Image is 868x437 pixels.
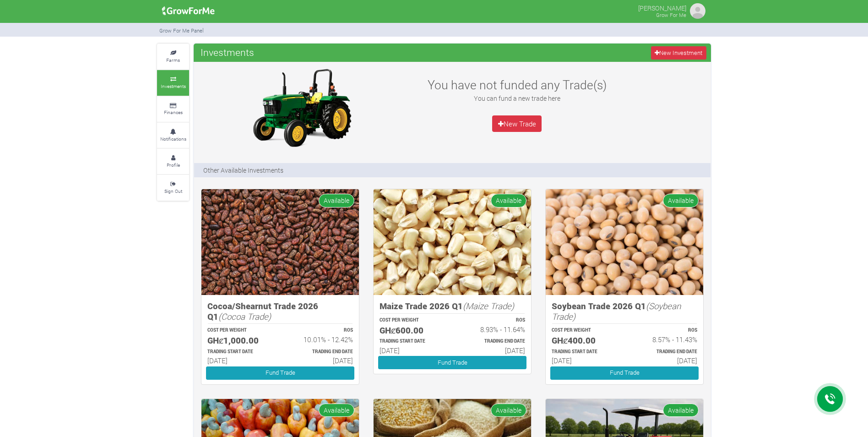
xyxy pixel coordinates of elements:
small: Profile [167,162,180,168]
p: ROS [633,327,697,334]
a: Farms [157,44,189,69]
i: (Soybean Trade) [552,300,681,322]
p: Estimated Trading Start Date [207,349,272,355]
img: growforme image [374,189,531,295]
p: Estimated Trading End Date [633,349,697,355]
p: Estimated Trading Start Date [552,349,616,355]
p: ROS [288,327,353,334]
a: Sign Out [157,175,189,200]
h5: GHȼ400.00 [552,335,616,346]
span: Available [319,194,354,207]
img: growforme image [244,66,359,149]
p: [PERSON_NAME] [638,2,686,13]
small: Grow For Me [656,11,686,18]
img: growforme image [159,2,218,20]
img: growforme image [201,189,359,295]
a: Fund Trade [550,366,699,380]
a: New Trade [492,115,542,132]
h6: [DATE] [288,356,353,365]
p: ROS [461,317,525,324]
span: Available [491,194,526,207]
span: Investments [198,43,256,61]
p: COST PER WEIGHT [552,327,616,334]
span: Available [319,404,354,417]
small: Sign Out [164,188,182,194]
h6: 8.93% - 11.64% [461,325,525,333]
h3: You have not funded any Trade(s) [418,77,616,92]
p: Estimated Trading End Date [461,338,525,345]
h6: [DATE] [461,346,525,355]
p: COST PER WEIGHT [207,327,272,334]
span: Available [663,404,699,417]
a: Investments [157,70,189,95]
img: growforme image [689,2,707,20]
h5: Soybean Trade 2026 Q1 [552,301,697,322]
img: growforme image [546,189,703,295]
h6: [DATE] [380,346,444,355]
h5: Cocoa/Shearnut Trade 2026 Q1 [207,301,353,322]
h6: 10.01% - 12.42% [288,335,353,344]
a: Finances [157,97,189,122]
a: Fund Trade [378,356,526,369]
h5: GHȼ600.00 [380,325,444,336]
a: Profile [157,149,189,174]
small: Finances [164,109,183,115]
p: Estimated Trading End Date [288,349,353,355]
h6: [DATE] [633,356,697,365]
a: Notifications [157,123,189,148]
a: New Investment [651,46,706,60]
p: Other Available Investments [203,165,283,175]
a: Fund Trade [206,366,354,380]
p: COST PER WEIGHT [380,317,444,324]
span: Available [663,194,699,207]
i: (Cocoa Trade) [218,311,271,322]
i: (Maize Trade) [463,300,514,311]
small: Grow For Me Panel [159,27,204,34]
small: Farms [166,57,180,63]
h6: [DATE] [552,356,616,365]
small: Notifications [160,136,186,142]
h5: GHȼ1,000.00 [207,335,272,346]
h5: Maize Trade 2026 Q1 [380,301,525,311]
small: Investments [161,83,186,89]
h6: [DATE] [207,356,272,365]
p: Estimated Trading Start Date [380,338,444,345]
span: Available [491,404,526,417]
h6: 8.57% - 11.43% [633,335,697,344]
p: You can fund a new trade here [418,93,616,103]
